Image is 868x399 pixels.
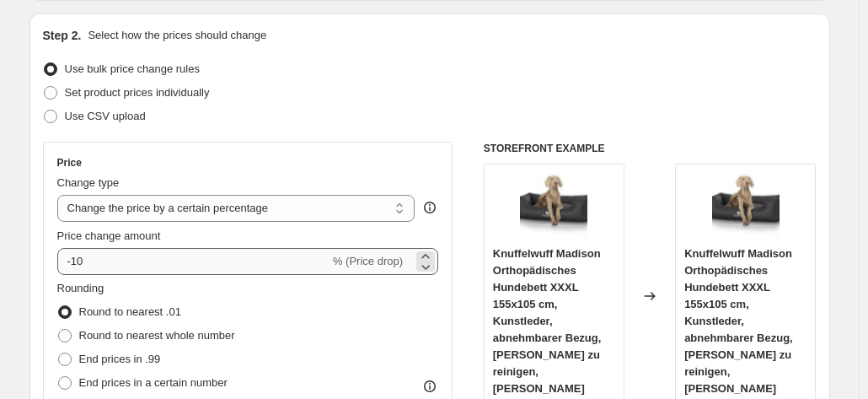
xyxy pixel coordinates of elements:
[484,142,817,155] h6: STOREFRONT EXAMPLE
[79,376,228,389] span: End prices in a certain number
[57,156,82,170] h3: Price
[65,62,200,75] span: Use bulk price change rules
[712,173,780,240] img: 51CrtCdnLSL_80x.jpg
[79,329,235,342] span: Round to nearest whole number
[65,110,146,122] span: Use CSV upload
[684,247,793,395] span: Knuffelwuff Madison Orthopädisches Hundebett XXXL 155x105 cm, Kunstleder, abnehmbarer Bezug, [PER...
[57,229,161,242] span: Price change amount
[43,27,82,44] h2: Step 2.
[57,248,330,275] input: -15
[57,176,120,189] span: Change type
[520,173,587,240] img: 51CrtCdnLSL_80x.jpg
[333,255,403,267] span: % (Price drop)
[57,282,104,294] span: Rounding
[493,247,602,395] span: Knuffelwuff Madison Orthopädisches Hundebett XXXL 155x105 cm, Kunstleder, abnehmbarer Bezug, [PER...
[79,353,161,365] span: End prices in .99
[65,86,210,99] span: Set product prices individually
[421,199,438,216] div: help
[79,305,181,318] span: Round to nearest .01
[88,27,266,44] p: Select how the prices should change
